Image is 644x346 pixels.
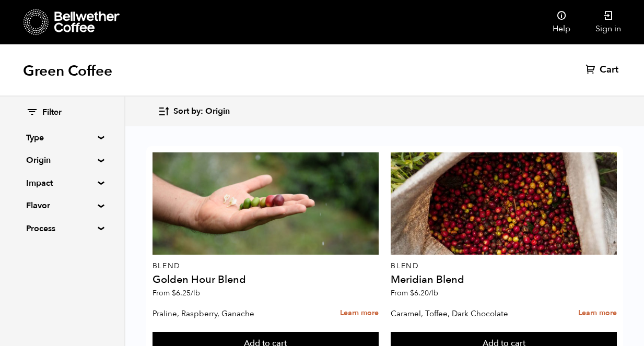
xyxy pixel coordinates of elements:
p: Praline, Raspberry, Ganache [153,306,307,321]
summary: Impact [26,177,98,189]
p: Caramel, Toffee, Dark Chocolate [391,306,545,321]
p: Blend [153,263,379,270]
summary: Origin [26,154,98,166]
span: From [391,288,438,298]
span: Sort by: Origin [173,106,230,117]
button: Sort by: Origin [158,99,230,124]
span: $ [410,288,414,298]
h4: Meridian Blend [391,275,617,285]
bdi: 6.25 [172,288,200,298]
span: From [153,288,200,298]
h1: Green Coffee [23,62,112,80]
summary: Process [26,222,98,235]
span: /lb [191,288,200,298]
summary: Type [26,132,98,144]
p: Blend [391,263,617,270]
summary: Flavor [26,199,98,212]
a: Cart [586,64,621,76]
span: /lb [429,288,438,298]
span: Filter [42,107,62,118]
span: Cart [600,64,618,76]
bdi: 6.20 [410,288,438,298]
a: Learn more [578,302,617,325]
a: Learn more [340,302,379,325]
h4: Golden Hour Blend [153,275,379,285]
span: $ [172,288,176,298]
